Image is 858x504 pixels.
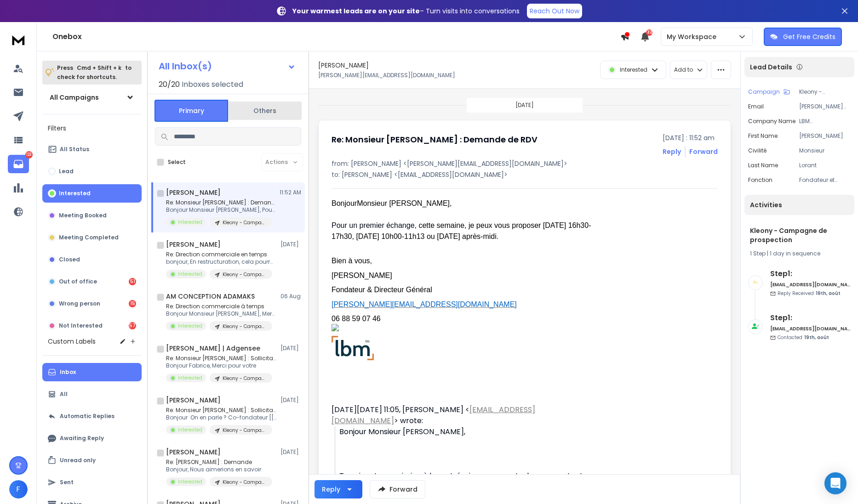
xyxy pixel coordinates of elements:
[748,176,772,184] p: Fonction
[332,404,600,426] div: [DATE][DATE] 11:05, [PERSON_NAME] < > wrote:
[750,249,766,257] span: 1 Step
[166,447,221,457] h1: [PERSON_NAME]
[332,315,381,323] onoff-telecom-ce-phone-number-wrapper: 06 88 59 07 46
[178,323,202,329] p: Interested
[280,345,301,352] p: [DATE]
[332,286,432,294] font: Fondateur & Directeur Général
[315,480,362,498] button: Reply
[159,79,180,90] span: 20 / 20
[129,300,136,307] div: 15
[318,61,369,70] h1: [PERSON_NAME]
[59,256,80,263] p: Closed
[166,355,276,362] p: Re: Monsieur [PERSON_NAME] : Sollicitation
[59,234,119,241] p: Meeting Completed
[60,435,104,442] p: Awaiting Reply
[178,426,202,433] p: Interested
[166,206,276,214] p: Bonjour Monsieur [PERSON_NAME], Pour un
[750,62,792,72] p: Lead Details
[748,118,795,125] p: Company Name
[59,322,103,329] p: Not Interested
[42,122,142,135] h3: Filters
[42,228,142,247] button: Meeting Completed
[280,293,301,300] p: 06 Aug
[322,485,340,494] div: Reply
[332,159,718,168] p: from: [PERSON_NAME] <[PERSON_NAME][EMAIL_ADDRESS][DOMAIN_NAME]>
[748,162,778,169] p: Last Name
[663,147,681,156] button: Reply
[744,195,854,215] div: Activities
[166,362,276,369] p: Bonjour Fabrice, Merci pour votre
[166,292,255,301] h1: AM CONCEPTION ADAMAKS
[59,168,74,175] p: Lead
[748,88,790,96] button: Campaign
[9,480,28,498] button: F
[151,57,303,75] button: All Inbox(s)
[178,478,202,485] p: Interested
[42,407,142,425] button: Automatic Replies
[60,368,76,376] p: Inbox
[799,176,851,184] p: Fondateur et Directeur Général
[292,6,420,16] strong: Your warmest leads are on your site
[750,226,849,244] h1: Kleony - Campagne de prospection
[9,155,28,173] a: 123
[60,391,68,398] p: All
[280,241,301,248] p: [DATE]
[42,363,142,381] button: Inbox
[292,6,520,16] p: – Turn visits into conversations
[166,258,276,266] p: bonjour, En restructuration, cela pourrait
[42,88,142,107] button: All Campaigns
[42,206,142,225] button: Meeting Booked
[166,344,260,353] h1: [PERSON_NAME] | Adgensee
[799,118,851,125] p: LBM [GEOGRAPHIC_DATA]
[223,219,267,226] p: Kleony - Campagne de prospection
[663,133,718,142] p: [DATE] : 11:52 am
[223,375,267,382] p: Kleony - Campagne de prospection
[770,249,820,257] span: 1 day in sequence
[42,140,142,159] button: All Status
[783,32,835,41] p: Get Free Credits
[515,102,534,109] p: [DATE]
[166,396,221,405] h1: [PERSON_NAME]
[332,300,517,308] font: [PERSON_NAME][EMAIL_ADDRESS][DOMAIN_NAME]
[42,385,142,403] button: All
[689,147,718,156] div: Forward
[59,212,107,219] p: Meeting Booked
[178,219,202,226] p: Interested
[42,429,142,447] button: Awaiting Reply
[228,101,302,121] button: Others
[770,312,851,323] h6: Step 1 :
[129,322,136,329] div: 57
[166,310,276,317] p: Bonjour Monsieur [PERSON_NAME], Merci pour
[332,272,392,279] font: [PERSON_NAME]
[332,257,372,265] span: Bien à vous,
[748,88,780,96] p: Campaign
[154,100,228,122] button: Primary
[332,220,600,242] div: Pour un premier échange, c
[182,79,243,90] h3: Inboxes selected
[674,66,693,74] p: Add to
[166,251,276,258] p: Re: Direction commerciale en temps
[166,407,276,414] p: Re: Monsieur [PERSON_NAME] : Sollicitation
[799,162,851,169] p: Lorant
[42,162,142,181] button: Lead
[332,299,517,310] a: [PERSON_NAME][EMAIL_ADDRESS][DOMAIN_NAME]
[667,32,720,41] p: My Workspace
[60,413,114,420] p: Automatic Replies
[159,62,212,71] h1: All Inbox(s)
[166,303,276,310] p: Re: Direction commerciale à temps
[318,72,455,79] p: [PERSON_NAME][EMAIL_ADDRESS][DOMAIN_NAME]
[770,325,851,332] h6: [EMAIL_ADDRESS][DOMAIN_NAME]
[799,132,851,140] p: [PERSON_NAME]
[799,147,851,154] p: Monsieur
[799,88,851,96] p: Kleony - Campagne de prospection
[59,190,91,197] p: Interested
[280,396,301,404] p: [DATE]
[223,427,267,434] p: Kleony - Campagne de prospection
[280,448,301,456] p: [DATE]
[824,472,847,494] div: Open Intercom Messenger
[178,271,202,277] p: Interested
[370,480,425,498] button: Forward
